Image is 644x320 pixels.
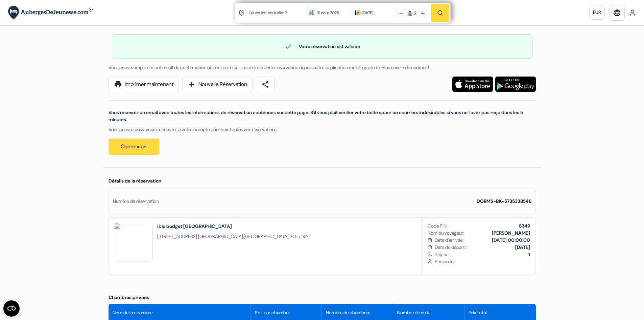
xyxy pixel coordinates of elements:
img: location icon [239,10,245,16]
i: language [613,9,621,17]
div: 2 [414,10,416,17]
span: [STREET_ADDRESS] [157,233,197,239]
img: User Icon [629,9,636,16]
span: Prix total [469,309,487,316]
span: Personnes [435,258,530,265]
b: 1 [528,251,530,257]
img: UjQJNwYwBT8HMgJh [114,223,152,261]
span: , [157,233,308,240]
img: Téléchargez l'application gratuite [452,77,493,92]
span: [GEOGRAPHIC_DATA] [244,233,289,239]
p: Vous recevrez un email avec toutes les informations de réservation contenues sur cette page. S'il... [109,109,536,123]
span: Séjour : [435,251,530,258]
a: share [256,77,275,92]
a: EUR [589,5,605,20]
span: add [188,80,196,88]
strong: DORMS-BK-5735338546 [477,198,531,204]
img: AubergesDeJeunesse.com [8,6,93,20]
b: [DATE] 00:00:00 [492,237,530,243]
span: Prix par chambre [255,309,290,316]
span: Date de départ : [435,244,467,251]
b: 8349 [519,223,530,229]
span: Chambres privées [109,294,149,300]
div: Votre réservation est validée [112,42,532,50]
span: Nom du voyageur: [428,230,464,237]
div: Numéro de réservation [113,198,159,205]
button: Ouvrir le widget CMP [3,300,20,317]
span: Nom de la chambre [113,309,152,316]
img: guest icon [407,10,413,16]
span: SO15 1RA [290,233,308,239]
p: Vous pouvez aussi vous connecter à votre compte pour voir toutes vos réservations : [109,126,536,133]
img: Téléchargez l'application gratuite [495,77,536,92]
a: addNouvelle Réservation [182,77,253,92]
div: 31 août 2025 [317,9,348,16]
img: calendarIcon icon [355,9,361,16]
span: Code PIN: [428,222,448,230]
a: language [609,5,625,21]
div: [DATE] [362,9,373,16]
span: Date d'arrivée : [435,237,464,244]
a: printImprimer maintenant [109,77,179,92]
span: share [261,80,269,88]
input: Ville, université ou logement [248,4,309,21]
h2: ibis budget [GEOGRAPHIC_DATA] [157,223,308,230]
span: [GEOGRAPHIC_DATA] [198,233,243,239]
img: calendarIcon icon [309,9,315,16]
span: Nombre de nuits [397,309,430,316]
span: print [114,80,122,88]
b: [PERSON_NAME] [492,230,530,236]
span: Détails de la réservation [109,178,161,184]
img: minus [399,11,403,15]
a: Connexion [109,138,159,155]
span: Nombre de chambres [326,309,370,316]
span: Vous pouvez imprimer cet email de confirmation ou encore mieux, accéder à cette réservation depui... [109,64,429,70]
span: check [284,42,292,50]
img: plus [421,11,425,15]
b: [DATE] [515,244,530,250]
